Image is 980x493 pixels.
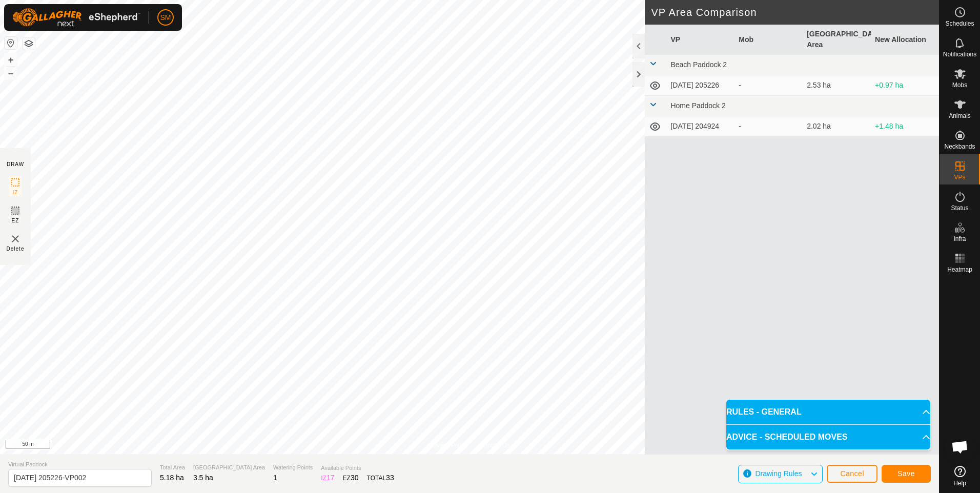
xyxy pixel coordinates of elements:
p-accordion-header: ADVICE - SCHEDULED MOVES [726,425,930,449]
button: Save [882,465,931,483]
span: Watering Points [273,463,313,472]
span: Delete [7,245,25,253]
td: +1.48 ha [871,116,939,137]
th: Mob [734,25,803,55]
span: Save [897,469,915,478]
span: VPs [954,174,965,180]
span: EZ [12,217,19,224]
span: 17 [326,474,335,482]
span: Schedules [945,20,974,27]
span: RULES - GENERAL [726,406,802,418]
span: Notifications [943,51,976,57]
div: TOTAL [367,473,394,483]
div: - [739,121,799,132]
span: Neckbands [944,143,975,150]
span: 33 [386,474,394,482]
span: SM [160,12,171,23]
td: 2.02 ha [803,116,871,137]
span: Help [953,480,966,486]
th: VP [666,25,734,55]
img: Gallagher Logo [12,8,140,27]
img: VP [9,233,22,245]
span: Status [951,205,968,211]
td: 2.53 ha [803,75,871,96]
th: New Allocation [871,25,939,55]
span: IZ [13,189,18,196]
span: 3.5 ha [193,474,213,482]
a: Contact Us [480,441,510,450]
span: 30 [351,474,359,482]
span: ADVICE - SCHEDULED MOVES [726,431,847,443]
span: Total Area [160,463,185,472]
button: – [5,67,17,79]
div: DRAW [7,160,24,168]
p-accordion-header: RULES - GENERAL [726,400,930,424]
span: Infra [953,236,966,242]
div: IZ [321,473,334,483]
button: Reset Map [5,37,17,49]
span: Cancel [840,469,864,478]
span: Heatmap [947,266,972,273]
button: + [5,54,17,66]
span: [GEOGRAPHIC_DATA] Area [193,463,265,472]
div: Open chat [945,432,975,462]
span: Mobs [952,82,967,88]
span: Beach Paddock 2 [670,60,727,69]
span: 5.18 ha [160,474,184,482]
th: [GEOGRAPHIC_DATA] Area [803,25,871,55]
span: Drawing Rules [755,469,802,478]
span: Animals [949,113,971,119]
div: EZ [343,473,359,483]
button: Map Layers [23,37,35,50]
h2: VP Area Comparison [651,6,939,18]
span: Virtual Paddock [8,460,152,469]
button: Cancel [827,465,877,483]
span: Home Paddock 2 [670,101,725,110]
td: [DATE] 204924 [666,116,734,137]
span: Available Points [321,464,394,473]
td: [DATE] 205226 [666,75,734,96]
td: +0.97 ha [871,75,939,96]
a: Help [940,462,980,490]
span: 1 [273,474,277,482]
div: - [739,80,799,91]
a: Privacy Policy [429,441,467,450]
